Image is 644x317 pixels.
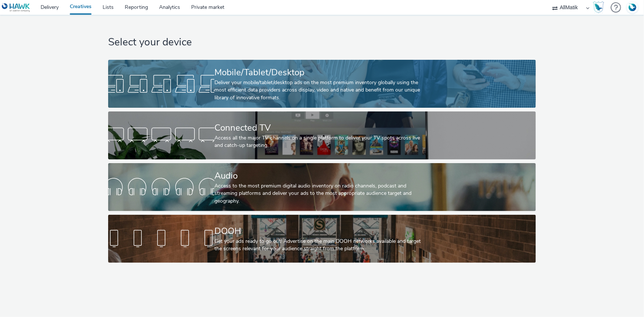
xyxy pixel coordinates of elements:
div: Access to the most premium digital audio inventory on radio channels, podcast and streaming platf... [214,182,427,205]
h1: Select your device [108,35,536,49]
div: DOOH [214,225,427,238]
a: Hawk Academy [593,1,607,13]
div: Access all the major TV channels on a single platform to deliver your TV spots across live and ca... [214,134,427,149]
div: Audio [214,169,427,182]
a: DOOHGet your ads ready to go out! Advertise on the main DOOH networks available and target the sc... [108,215,536,263]
img: Account FR [627,2,638,13]
div: Connected TV [214,121,427,134]
a: Mobile/Tablet/DesktopDeliver your mobile/tablet/desktop ads on the most premium inventory globall... [108,60,536,108]
div: Mobile/Tablet/Desktop [214,66,427,79]
img: Hawk Academy [593,1,604,13]
div: Get your ads ready to go out! Advertise on the main DOOH networks available and target the screen... [214,238,427,253]
a: AudioAccess to the most premium digital audio inventory on radio channels, podcast and streaming ... [108,163,536,211]
div: Deliver your mobile/tablet/desktop ads on the most premium inventory globally using the most effi... [214,79,427,101]
a: Connected TVAccess all the major TV channels on a single platform to deliver your TV spots across... [108,111,536,159]
img: undefined Logo [2,3,30,12]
